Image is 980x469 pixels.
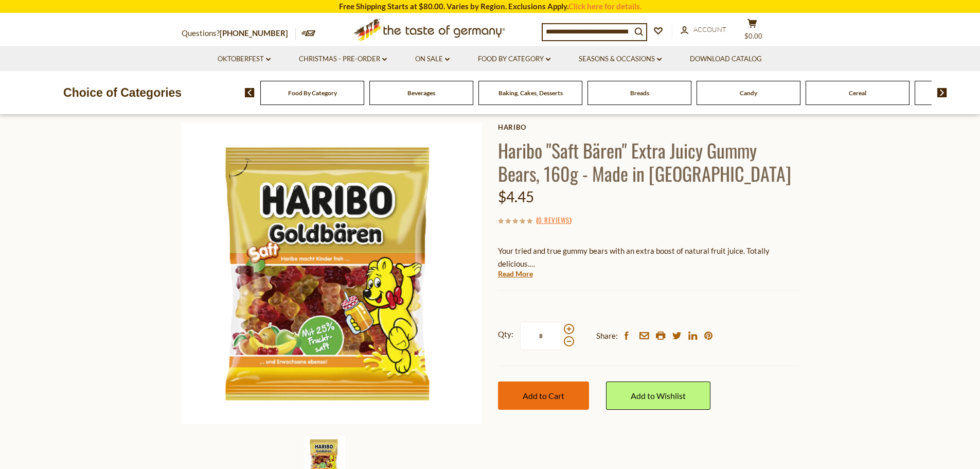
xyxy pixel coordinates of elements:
[538,215,569,226] a: 0 Reviews
[299,54,387,65] a: Christmas - PRE-ORDER
[630,89,649,97] a: Breads
[498,269,533,279] a: Read More
[520,322,562,350] input: Qty:
[737,19,768,44] button: $0.00
[498,328,513,341] strong: Qty:
[596,329,618,342] span: Share:
[407,89,435,97] a: Beverages
[740,89,757,97] a: Candy
[498,89,563,97] a: Baking, Cakes, Desserts
[288,89,337,97] a: Food By Category
[536,215,572,225] span: ( )
[693,25,726,33] span: Account
[220,28,288,38] a: [PHONE_NUMBER]
[690,54,762,65] a: Download Catalog
[498,381,589,410] button: Add to Cart
[849,89,866,97] a: Cereal
[568,2,642,11] a: Click here for details.
[182,27,296,40] p: Questions?
[498,245,799,270] p: Your tried and true gummy bears with an extra boost of natural fruit juice. Totally delicious.
[681,24,726,36] a: Account
[498,188,534,205] span: $4.45
[523,391,564,401] span: Add to Cart
[478,54,550,65] a: Food By Category
[606,381,710,410] a: Add to Wishlist
[937,88,947,97] img: next arrow
[245,88,255,97] img: previous arrow
[579,54,662,65] a: Seasons & Occasions
[415,54,450,65] a: On Sale
[498,138,799,185] h1: Haribo "Saft Bären" Extra Juicy Gummy Bears, 160g - Made in [GEOGRAPHIC_DATA]
[182,123,483,424] img: Haribo Saft Baren Extra Juicy
[218,54,271,65] a: Oktoberfest
[498,123,799,131] a: Haribo
[744,32,762,40] span: $0.00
